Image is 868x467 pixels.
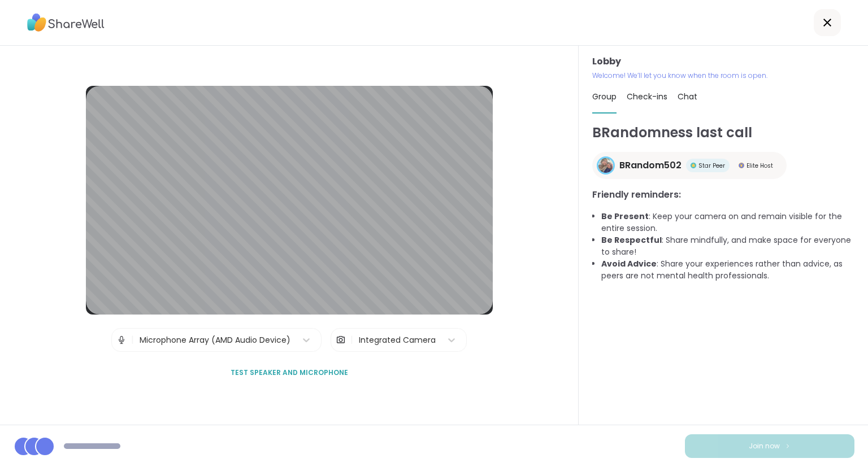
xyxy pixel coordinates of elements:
img: ShareWell Logo [27,10,105,36]
span: BRandom502 [619,159,682,172]
span: Group [592,91,617,102]
h3: Friendly reminders: [592,188,854,202]
img: Microphone [116,329,127,351]
h1: BRandomness last call [592,123,854,143]
b: Be Respectful [601,234,662,246]
a: BRandom502BRandom502Star PeerStar PeerElite HostElite Host [592,152,787,179]
span: Test speaker and microphone [231,368,348,378]
span: | [131,329,134,351]
span: | [350,329,353,351]
span: Join now [749,441,780,451]
li: : Share your experiences rather than advice, as peers are not mental health professionals. [601,258,854,282]
span: Chat [678,91,697,102]
img: BRandom502 [598,158,613,173]
div: Integrated Camera [359,334,436,346]
p: Welcome! We’ll let you know when the room is open. [592,71,854,81]
img: Camera [336,329,346,351]
li: : Keep your camera on and remain visible for the entire session. [601,211,854,234]
button: Test speaker and microphone [226,361,353,385]
img: ShareWell Logomark [784,443,791,449]
span: Check-ins [627,91,667,102]
img: Star Peer [691,163,696,168]
li: : Share mindfully, and make space for everyone to share! [601,234,854,258]
span: Star Peer [698,162,725,170]
b: Be Present [601,211,649,222]
b: Avoid Advice [601,258,657,269]
h3: Lobby [592,55,854,68]
div: Microphone Array (AMD Audio Device) [140,334,290,346]
span: Elite Host [747,162,773,170]
button: Join now [685,434,854,458]
img: Elite Host [739,163,744,168]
